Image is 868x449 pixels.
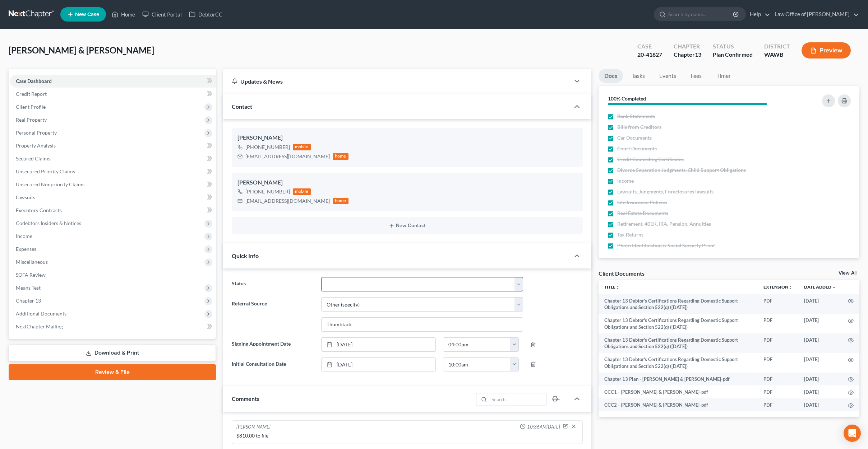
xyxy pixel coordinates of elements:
[798,333,842,353] td: [DATE]
[617,113,655,120] span: Bank Statements
[16,91,47,97] span: Credit Report
[758,398,798,411] td: PDF
[9,45,154,55] span: [PERSON_NAME] & [PERSON_NAME]
[685,69,708,83] a: Fees
[16,207,62,213] span: Executory Contracts
[802,42,851,59] button: Preview
[16,298,41,304] span: Chapter 13
[746,8,770,21] a: Help
[245,188,290,195] div: [PHONE_NUMBER]
[16,285,41,291] span: Means Test
[617,145,657,152] span: Court Documents
[758,385,798,398] td: PDF
[637,42,662,51] div: Case
[527,424,560,430] span: 10:36AM[DATE]
[764,51,790,59] div: WAWB
[758,333,798,353] td: PDF
[185,8,226,21] a: DebtorCC
[798,398,842,411] td: [DATE]
[16,310,66,317] span: Additional Documents
[232,103,252,110] span: Contact
[599,314,758,333] td: Chapter 13 Debtor's Certifications Regarding Domestic Support Obligations and Section 522(q) ([DA...
[489,393,546,406] input: Search...
[75,12,99,17] span: New Case
[617,199,667,206] span: Life Insurance Policies
[443,338,510,351] input: -- : --
[798,353,842,373] td: [DATE]
[10,139,216,152] a: Property Analysis
[16,194,35,200] span: Lawsuits
[322,318,522,331] input: Other Referral Source
[16,155,50,162] span: Secured Claims
[668,8,734,21] input: Search by name...
[758,373,798,385] td: PDF
[844,425,861,442] div: Open Intercom Messenger
[617,231,643,238] span: Tax Returns
[245,144,290,151] div: [PHONE_NUMBER]
[617,123,661,131] span: Bills from Creditors
[798,385,842,398] td: [DATE]
[10,152,216,165] a: Secured Claims
[617,188,714,195] span: Lawsuits, Judgments, Foreclosures lawsuits
[763,284,793,290] a: Extensionunfold_more
[713,51,753,59] div: Plan Confirmed
[599,69,623,83] a: Docs
[16,272,46,278] span: SOFA Review
[711,69,737,83] a: Timer
[626,69,651,83] a: Tasks
[237,134,577,142] div: [PERSON_NAME]
[16,78,52,84] span: Case Dashboard
[293,144,311,150] div: mobile
[798,314,842,333] td: [DATE]
[16,181,84,187] span: Unsecured Nonpriority Claims
[608,95,646,102] strong: 100% Completed
[599,333,758,353] td: Chapter 13 Debtor's Certifications Regarding Domestic Support Obligations and Section 522(q) ([DA...
[674,51,701,59] div: Chapter
[599,398,758,411] td: CCC2 - [PERSON_NAME] & [PERSON_NAME]-pdf
[788,285,793,290] i: unfold_more
[10,178,216,191] a: Unsecured Nonpriority Claims
[617,134,652,141] span: Car Documents
[16,117,47,123] span: Real Property
[16,323,63,329] span: NextChapter Mailing
[16,259,48,265] span: Miscellaneous
[16,220,81,226] span: Codebtors Insiders & Notices
[617,177,634,184] span: Income
[798,294,842,314] td: [DATE]
[10,165,216,178] a: Unsecured Priority Claims
[10,75,216,88] a: Case Dashboard
[245,153,330,160] div: [EMAIL_ADDRESS][DOMAIN_NAME]
[804,284,836,290] a: Date Added expand_more
[236,432,578,439] div: $810.00 to file
[16,168,75,174] span: Unsecured Priority Claims
[232,395,259,402] span: Comments
[674,42,701,51] div: Chapter
[758,314,798,333] td: PDF
[232,78,561,85] div: Updates & News
[10,320,216,333] a: NextChapter Mailing
[599,373,758,385] td: Chapter 13 Plan - [PERSON_NAME] & [PERSON_NAME]-pdf
[322,358,435,371] a: [DATE]
[615,285,620,290] i: unfold_more
[9,345,216,361] a: Download & Print
[228,337,318,352] label: Signing Appointment Date
[16,104,46,110] span: Client Profile
[108,8,139,21] a: Home
[16,142,56,149] span: Property Analysis
[10,268,216,281] a: SOFA Review
[617,156,684,163] span: Credit Counseling Certificates
[599,385,758,398] td: CCC1 - [PERSON_NAME] & [PERSON_NAME]-pdf
[236,424,271,431] div: [PERSON_NAME]
[758,353,798,373] td: PDF
[237,223,577,229] button: New Contact
[443,358,510,371] input: -- : --
[832,285,836,290] i: expand_more
[599,353,758,373] td: Chapter 13 Debtor's Certifications Regarding Domestic Support Obligations and Section 522(q) ([DA...
[16,130,57,136] span: Personal Property
[322,338,435,351] a: [DATE]
[604,284,620,290] a: Titleunfold_more
[695,51,701,58] span: 13
[617,210,668,217] span: Real Estate Documents
[10,191,216,204] a: Lawsuits
[232,252,259,259] span: Quick Info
